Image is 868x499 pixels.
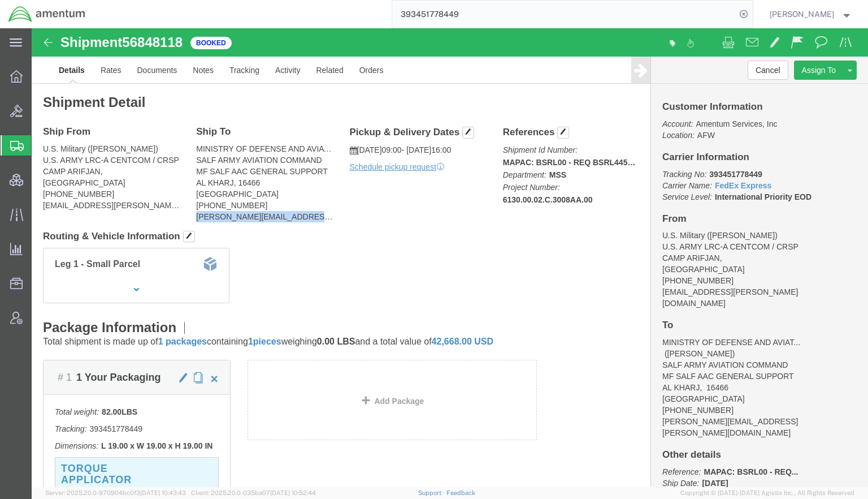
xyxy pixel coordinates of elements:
button: [PERSON_NAME] [769,7,853,21]
span: [DATE] 10:52:44 [270,489,316,496]
a: Support [418,489,446,496]
span: [DATE] 10:43:43 [140,489,186,496]
span: Server: 2025.20.0-970904bc0f3 [45,489,186,496]
a: Feedback [446,489,475,496]
span: Jason Champagne [770,8,834,20]
span: Client: 2025.20.0-035ba07 [191,489,316,496]
img: logo [8,6,86,23]
span: Copyright © [DATE]-[DATE] Agistix Inc., All Rights Reserved [680,488,854,498]
input: Search for shipment number, reference number [392,1,736,28]
iframe: FS Legacy Container [32,28,868,487]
